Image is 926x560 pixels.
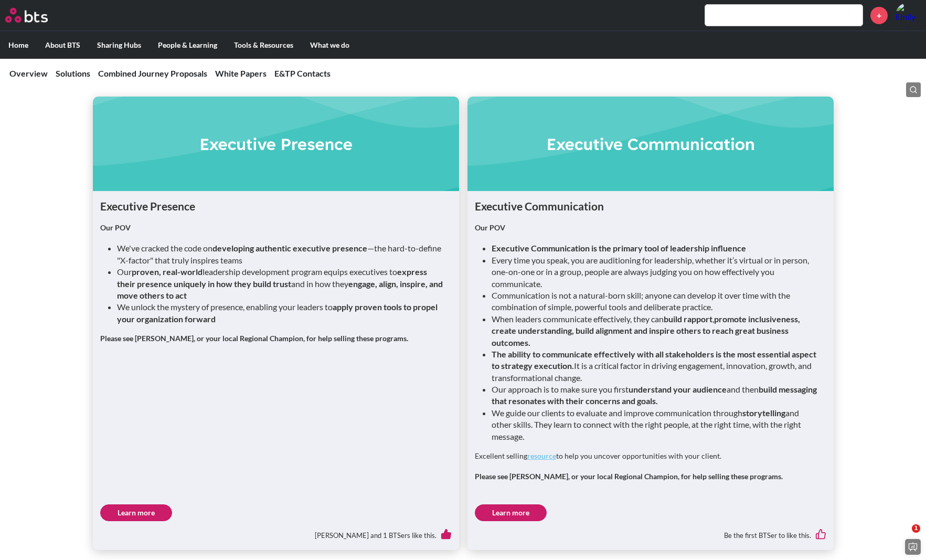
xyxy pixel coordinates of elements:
label: About BTS [37,31,89,59]
a: Go home [5,8,67,23]
strong: engage, align, inspire, and move others to act [117,279,443,300]
li: When leaders communicate effectively, they can , [492,313,818,348]
a: resource [527,451,556,460]
strong: express their presence [117,267,427,288]
strong: Executive Communication is the primary tool of leadership influence [492,243,746,253]
li: We've cracked the code on —the hard-to-define "X-factor" that truly inspires teams [117,242,443,266]
strong: apply proven tools to propel your organization forward [117,302,438,323]
strong: The ability to communicate effectively with all stakeholders is the most essential aspect to stra... [492,349,816,371]
label: Tools & Resources [226,31,302,59]
h1: Executive Communication [475,198,826,214]
strong: build rapport [664,314,712,324]
strong: understand your audience [629,384,727,394]
strong: build messaging that resonates with their concerns and goals. [492,384,817,406]
p: Excellent selling to help you uncover opportunities with your client. [475,451,826,461]
strong: Our POV [475,223,505,232]
li: Our leadership development program equips executives to and in how they [117,266,443,301]
label: What we do [302,31,358,59]
li: It is a critical factor in driving engagement, innovation, growth, and transformational change. [492,348,818,384]
li: Our approach is to make sure you first and then [492,384,818,407]
li: We unlock the mystery of presence, enabling your leaders to [117,301,443,325]
a: White Papers [215,68,267,78]
a: Solutions [56,68,90,78]
iframe: Intercom live chat [890,524,916,550]
a: + [870,7,888,24]
strong: proven, real-world [132,267,203,277]
img: Emily Crowe [896,3,921,28]
a: Combined Journey Proposals [98,68,207,78]
li: Every time you speak, you are auditioning for leadership, whether it’s virtual or in person, one-... [492,255,818,290]
span: 1 [912,524,920,533]
label: Sharing Hubs [89,31,150,59]
div: [PERSON_NAME] and 1 BTSers like this. [100,521,452,543]
strong: developing authentic executive presence [212,243,367,253]
strong: Please see [PERSON_NAME], or your local Regional Champion, for help selling these programs. [475,472,783,481]
strong: promote inclusiveness, create understanding, build alignment and inspire others to reach great bu... [492,314,800,347]
div: Be the first BTSer to like this. [475,521,826,543]
strong: storytelling [742,408,785,418]
strong: build trust [253,279,291,289]
a: E&TP Contacts [274,68,331,78]
label: People & Learning [150,31,226,59]
a: Overview [9,68,48,78]
strong: uniquely in how they [174,279,251,289]
a: Learn more [100,504,172,521]
strong: Our POV [100,223,131,232]
a: Learn more [475,504,547,521]
h1: Executive Presence [100,198,452,214]
li: We guide our clients to evaluate and improve communication through and other skills. They learn t... [492,407,818,442]
li: Communication is not a natural-born skill; anyone can develop it over time with the combination o... [492,290,818,313]
a: Profile [896,3,921,28]
strong: Please see [PERSON_NAME], or your local Regional Champion, for help selling these programs. [100,334,408,343]
img: BTS Logo [5,8,48,23]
